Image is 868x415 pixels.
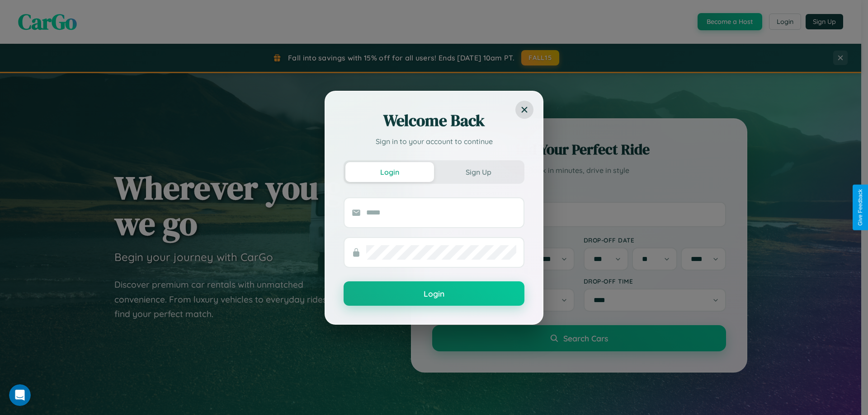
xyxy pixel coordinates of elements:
[434,162,523,182] button: Sign Up
[857,189,863,226] div: Give Feedback
[344,110,524,131] h2: Welcome Back
[344,136,524,147] p: Sign in to your account to continue
[344,281,524,306] button: Login
[345,162,434,182] button: Login
[9,384,31,406] iframe: Intercom live chat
